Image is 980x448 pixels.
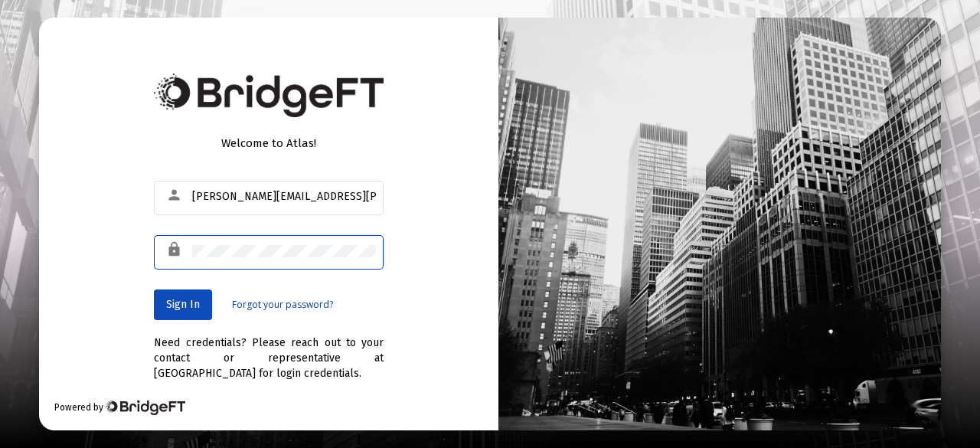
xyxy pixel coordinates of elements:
[232,297,333,312] a: Forgot your password?
[54,400,185,415] div: Powered by
[166,186,185,204] mat-icon: person
[154,74,384,117] img: Bridge Financial Technology Logo
[154,320,384,381] div: Need credentials? Please reach out to your contact or representative at [GEOGRAPHIC_DATA] for log...
[105,400,185,415] img: Bridge Financial Technology Logo
[166,240,185,259] mat-icon: lock
[154,136,384,151] div: Welcome to Atlas!
[166,298,200,311] span: Sign In
[192,191,376,203] input: Email or Username
[154,289,212,320] button: Sign In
